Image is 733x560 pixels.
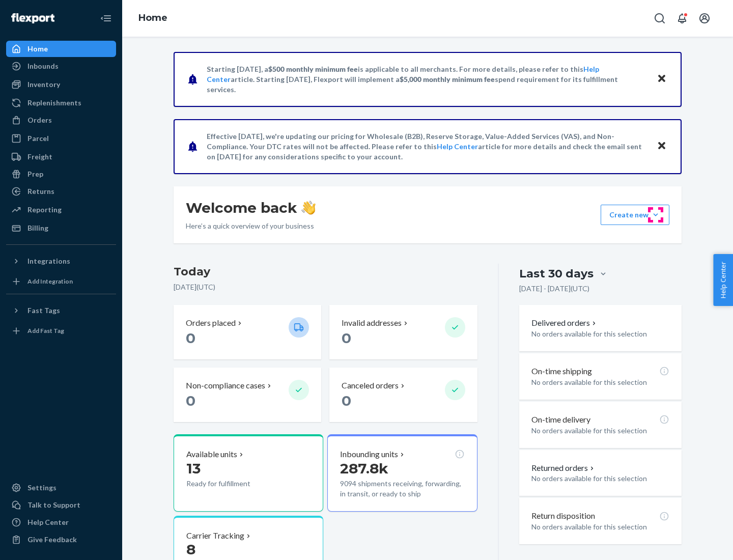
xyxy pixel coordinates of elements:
[27,186,54,197] div: Returns
[329,368,477,422] button: Canceled orders 0
[6,220,116,236] a: Billing
[531,366,592,377] p: On-time shipping
[6,112,116,128] a: Orders
[601,205,669,225] button: Create new
[329,305,477,359] button: Invalid addresses 0
[27,169,43,179] div: Prep
[6,253,116,269] button: Integrations
[138,12,167,23] a: Home
[342,329,351,347] span: 0
[186,541,195,558] span: 8
[340,479,464,499] p: 9094 shipments receiving, forwarding, in transit, or ready to ship
[27,61,59,71] div: Inbounds
[96,8,116,29] button: Close Navigation
[672,8,692,29] button: Open notifications
[519,266,594,282] div: Last 30 days
[6,183,116,200] a: Returns
[655,72,668,87] button: Close
[186,530,244,542] p: Carrier Tracking
[6,497,116,513] a: Talk to Support
[531,473,669,484] p: No orders available for this selection
[437,142,478,151] a: Help Center
[186,380,265,391] p: Non-compliance cases
[27,115,52,125] div: Orders
[174,368,321,422] button: Non-compliance cases 0
[27,152,52,162] div: Freight
[186,392,195,409] span: 0
[186,329,195,347] span: 0
[174,264,477,280] h3: Today
[531,510,595,522] p: Return disposition
[655,139,668,154] button: Close
[327,434,477,512] button: Inbounding units287.8k9094 shipments receiving, forwarding, in transit, or ready to ship
[519,284,589,294] p: [DATE] - [DATE] ( UTC )
[531,426,669,436] p: No orders available for this selection
[174,434,323,512] button: Available units13Ready for fulfillment
[27,133,49,144] div: Parcel
[186,449,237,460] p: Available units
[342,317,402,329] p: Invalid addresses
[6,41,116,57] a: Home
[27,98,81,108] div: Replenishments
[301,201,316,215] img: hand-wave emoji
[6,130,116,147] a: Parcel
[713,254,733,306] button: Help Center
[186,317,236,329] p: Orders placed
[27,223,48,233] div: Billing
[27,483,57,493] div: Settings
[6,480,116,496] a: Settings
[6,166,116,182] a: Prep
[268,65,358,73] span: $500 monthly minimum fee
[27,44,48,54] div: Home
[27,535,77,545] div: Give Feedback
[186,221,316,231] p: Here’s a quick overview of your business
[27,305,60,316] div: Fast Tags
[6,531,116,548] button: Give Feedback
[6,202,116,218] a: Reporting
[27,500,80,510] div: Talk to Support
[531,377,669,387] p: No orders available for this selection
[174,305,321,359] button: Orders placed 0
[6,95,116,111] a: Replenishments
[531,522,669,532] p: No orders available for this selection
[186,460,201,477] span: 13
[400,75,495,83] span: $5,000 monthly minimum fee
[27,326,64,335] div: Add Fast Tag
[6,514,116,530] a: Help Center
[27,79,60,90] div: Inventory
[186,479,280,489] p: Ready for fulfillment
[342,380,399,391] p: Canceled orders
[6,323,116,339] a: Add Fast Tag
[27,277,73,286] div: Add Integration
[694,8,715,29] button: Open account menu
[27,256,70,266] div: Integrations
[6,273,116,290] a: Add Integration
[6,149,116,165] a: Freight
[531,329,669,339] p: No orders available for this selection
[342,392,351,409] span: 0
[6,76,116,93] a: Inventory
[340,460,388,477] span: 287.8k
[130,4,176,33] ol: breadcrumbs
[186,199,316,217] h1: Welcome back
[531,414,590,426] p: On-time delivery
[207,131,647,162] p: Effective [DATE], we're updating our pricing for Wholesale (B2B), Reserve Storage, Value-Added Se...
[27,517,69,527] div: Help Center
[650,8,670,29] button: Open Search Box
[340,449,398,460] p: Inbounding units
[174,282,477,292] p: [DATE] ( UTC )
[27,205,62,215] div: Reporting
[6,302,116,319] button: Fast Tags
[207,64,647,95] p: Starting [DATE], a is applicable to all merchants. For more details, please refer to this article...
[6,58,116,74] a: Inbounds
[531,317,598,329] button: Delivered orders
[11,13,54,23] img: Flexport logo
[531,462,596,474] button: Returned orders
